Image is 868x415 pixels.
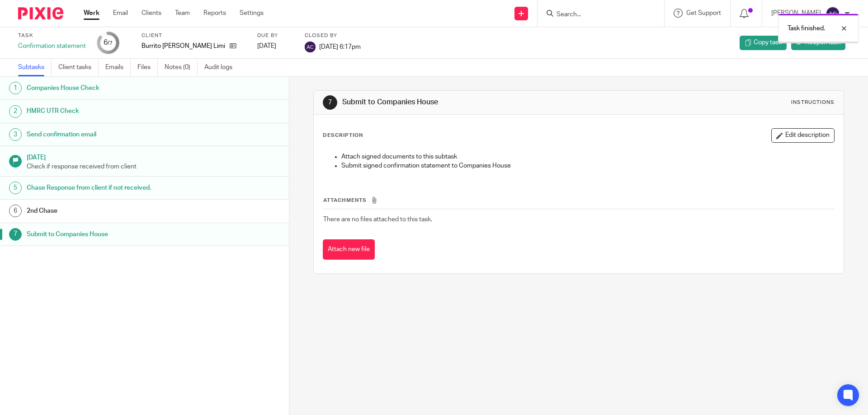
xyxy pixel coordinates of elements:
div: 7 [323,95,337,110]
a: Notes (0) [165,59,198,76]
img: svg%3E [826,6,840,21]
a: Subtasks [18,59,52,76]
div: 6 [104,37,113,48]
label: Client [142,32,246,39]
img: svg%3E [305,42,316,52]
h1: Companies House Check [27,81,196,95]
p: Task finished. [788,24,825,33]
div: [DATE] [257,42,293,51]
button: Edit description [771,128,835,143]
a: Team [175,9,190,18]
a: Audit logs [204,59,239,76]
a: Client tasks [58,59,99,76]
div: 2 [9,105,22,118]
a: Files [137,59,158,76]
a: Settings [240,9,264,18]
a: Clients [142,9,161,18]
a: Work [84,9,99,18]
p: Check if response received from client [27,162,280,171]
div: 7 [9,228,22,241]
div: 1 [9,82,22,94]
p: Submit signed confirmation statement to Companies House [341,161,834,170]
span: [DATE] 6:17pm [319,43,361,50]
h1: Chase Response from client if not received. [27,181,196,195]
small: /7 [108,41,113,46]
h1: [DATE] [27,151,280,162]
h1: Send confirmation email [27,128,196,141]
a: Emails [105,59,131,76]
a: Email [113,9,128,18]
button: Attach new file [323,239,375,260]
div: 6 [9,205,22,217]
p: Description [323,132,363,139]
h1: HMRC UTR Check [27,104,196,118]
img: Pixie [18,7,63,19]
label: Closed by [305,32,361,39]
div: Confirmation statement [18,42,86,51]
p: Attach signed documents to this subtask [341,152,834,161]
h1: Submit to Companies House [27,228,196,241]
span: Attachments [323,198,367,203]
div: 5 [9,182,22,194]
div: 3 [9,128,22,141]
h1: Submit to Companies House [342,98,598,107]
p: Burrito [PERSON_NAME] Limited [142,42,225,51]
a: Reports [203,9,226,18]
h1: 2nd Chase [27,204,196,218]
div: Instructions [791,99,835,106]
span: There are no files attached to this task. [323,216,432,223]
label: Task [18,32,86,39]
label: Due by [257,32,293,39]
